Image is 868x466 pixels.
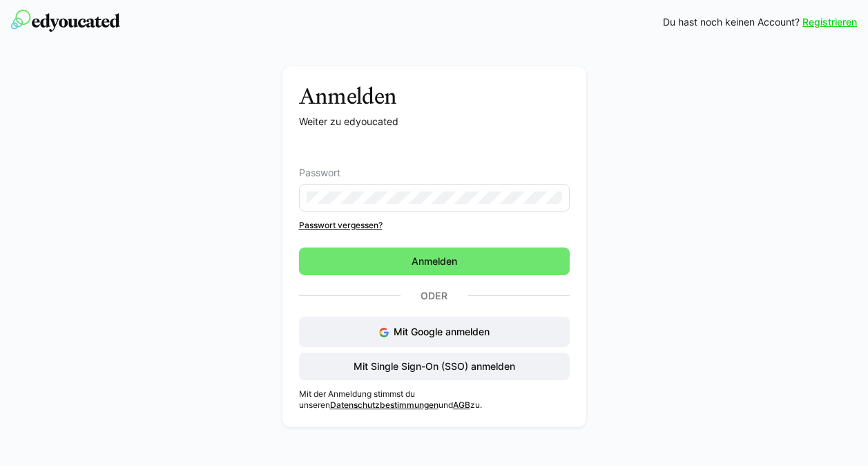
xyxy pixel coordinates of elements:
[11,10,120,32] img: edyoucated
[299,353,570,380] button: Mit Single Sign-On (SSO) anmelden
[351,360,517,373] span: Mit Single Sign-On (SSO) anmelden
[802,15,857,29] a: Registrieren
[299,220,570,231] a: Passwort vergessen?
[299,83,570,109] h3: Anmelden
[299,389,570,411] p: Mit der Anmeldung stimmst du unseren und zu.
[299,248,570,275] button: Anmelden
[663,15,800,29] span: Du hast noch keinen Account?
[299,317,570,347] button: Mit Google anmelden
[299,115,570,129] p: Weiter zu edyoucated
[394,326,490,337] span: Mit Google anmelden
[409,254,459,268] span: Anmelden
[330,400,438,410] a: Datenschutzbestimmungen
[299,167,340,178] span: Passwort
[401,286,468,306] p: Oder
[453,400,470,410] a: AGB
